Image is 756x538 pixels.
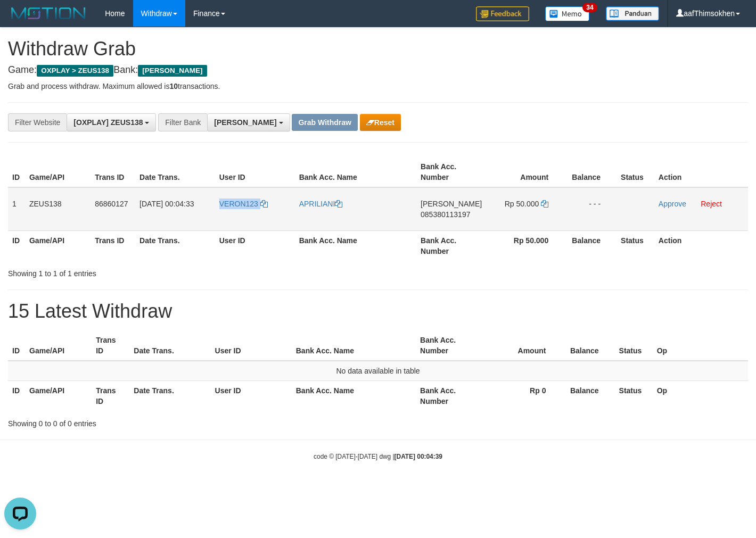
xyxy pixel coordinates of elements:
[562,381,614,411] th: Balance
[25,157,91,187] th: Game/API
[25,381,92,411] th: Game/API
[654,157,748,187] th: Action
[416,330,482,361] th: Bank Acc. Number
[138,65,207,77] span: [PERSON_NAME]
[8,414,307,429] div: Showing 0 to 0 of 0 entries
[8,5,89,21] img: MOTION_logo.png
[25,330,92,361] th: Game/API
[211,381,292,411] th: User ID
[129,330,210,361] th: Date Trans.
[482,330,562,361] th: Amount
[25,187,91,231] td: ZEUS138
[617,230,654,261] th: Status
[73,118,143,127] span: [OXPLAY] ZEUS138
[486,230,564,261] th: Rp 50.000
[360,114,401,131] button: Reset
[295,230,416,261] th: Bank Acc. Name
[562,330,614,361] th: Balance
[505,200,539,208] span: Rp 50.000
[8,330,25,361] th: ID
[214,118,276,127] span: [PERSON_NAME]
[219,200,268,208] a: VERON123
[653,330,748,361] th: Op
[476,6,529,21] img: Feedback.jpg
[564,157,617,187] th: Balance
[582,3,597,12] span: 34
[701,200,722,208] a: Reject
[416,157,486,187] th: Bank Acc. Number
[139,200,194,208] span: [DATE] 00:04:33
[421,200,482,208] span: [PERSON_NAME]
[211,330,292,361] th: User ID
[292,381,416,411] th: Bank Acc. Name
[219,200,258,208] span: VERON123
[606,6,659,21] img: panduan.png
[92,381,129,411] th: Trans ID
[91,230,135,261] th: Trans ID
[215,157,295,187] th: User ID
[659,200,686,208] a: Approve
[95,200,128,208] span: 86860127
[8,230,25,261] th: ID
[617,157,654,187] th: Status
[129,381,210,411] th: Date Trans.
[8,157,25,187] th: ID
[482,381,562,411] th: Rp 0
[215,230,295,261] th: User ID
[25,230,91,261] th: Game/API
[91,157,135,187] th: Trans ID
[37,65,113,77] span: OXPLAY > ZEUS138
[615,330,653,361] th: Status
[564,230,617,261] th: Balance
[314,453,442,460] small: code © [DATE]-[DATE] dwg |
[135,157,215,187] th: Date Trans.
[545,6,590,21] img: Button%20Memo.svg
[8,264,307,279] div: Showing 1 to 1 of 1 entries
[158,113,207,131] div: Filter Bank
[421,210,470,219] span: Copy 085380113197 to clipboard
[8,187,25,231] td: 1
[654,230,748,261] th: Action
[541,200,548,208] a: Copy 50000 to clipboard
[292,330,416,361] th: Bank Acc. Name
[8,38,748,60] h1: Withdraw Grab
[486,157,564,187] th: Amount
[615,381,653,411] th: Status
[8,301,748,322] h1: 15 Latest Withdraw
[207,113,290,131] button: [PERSON_NAME]
[135,230,215,261] th: Date Trans.
[4,4,36,36] button: Open LiveChat chat widget
[395,453,442,460] strong: [DATE] 00:04:39
[8,381,25,411] th: ID
[8,361,748,381] td: No data available in table
[653,381,748,411] th: Op
[292,114,357,131] button: Grab Withdraw
[416,230,486,261] th: Bank Acc. Number
[92,330,129,361] th: Trans ID
[8,81,748,92] p: Grab and process withdraw. Maximum allowed is transactions.
[564,187,617,231] td: - - -
[416,381,482,411] th: Bank Acc. Number
[299,200,343,208] a: APRILIANI
[8,65,748,76] h4: Game: Bank:
[295,157,416,187] th: Bank Acc. Name
[8,113,67,131] div: Filter Website
[169,82,178,90] strong: 10
[67,113,156,131] button: [OXPLAY] ZEUS138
